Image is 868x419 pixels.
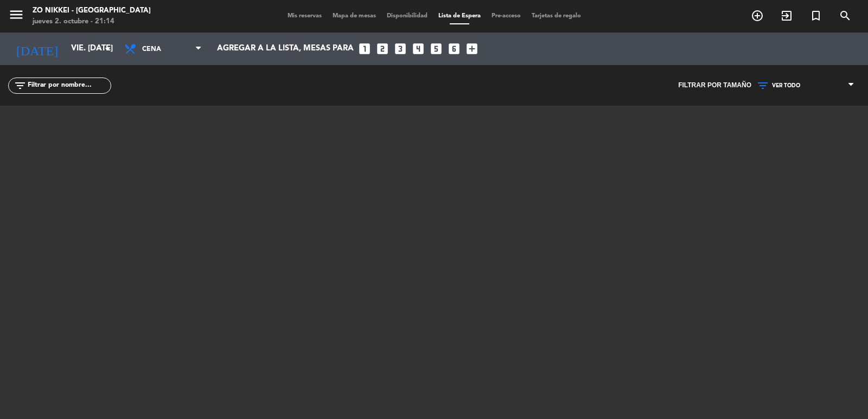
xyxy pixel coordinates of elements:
[433,13,486,19] span: Lista de Espera
[411,42,425,56] i: looks_4
[8,37,66,61] i: [DATE]
[101,42,114,55] i: arrow_drop_down
[809,9,822,22] i: turned_in_not
[142,39,194,60] span: Cena
[14,79,27,92] i: filter_list
[375,42,390,56] i: looks_two
[772,82,800,89] span: VER TODO
[8,7,24,23] i: menu
[678,80,751,91] span: Filtrar por tamaño
[486,13,526,19] span: Pre-acceso
[751,9,764,22] i: add_circle_outline
[217,44,354,54] span: Agregar a la lista, mesas para
[282,13,327,19] span: Mis reservas
[839,9,852,22] i: search
[381,13,433,19] span: Disponibilidad
[358,42,372,56] i: looks_one
[447,42,461,56] i: looks_6
[429,42,443,56] i: looks_5
[33,5,151,16] div: Zo Nikkei - [GEOGRAPHIC_DATA]
[780,9,793,22] i: exit_to_app
[27,80,111,92] input: Filtrar por nombre...
[465,42,479,56] i: add_box
[393,42,407,56] i: looks_3
[33,16,151,27] div: jueves 2. octubre - 21:14
[526,13,586,19] span: Tarjetas de regalo
[327,13,381,19] span: Mapa de mesas
[8,7,24,27] button: menu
